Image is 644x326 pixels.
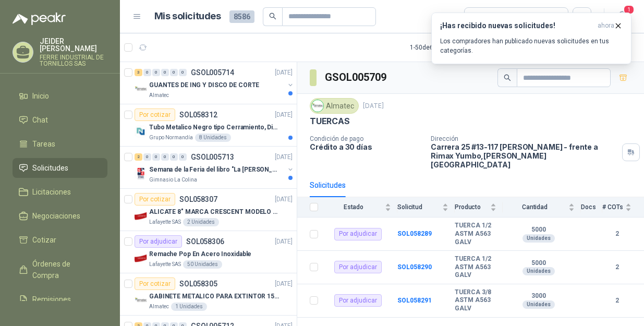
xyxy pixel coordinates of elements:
div: 0 [152,153,160,161]
a: Por cotizarSOL058307[DATE] Company LogoALICATE 8" MARCA CRESCENT MODELO 38008tvLafayette SAS2 Uni... [120,189,297,231]
a: Chat [13,110,107,130]
div: 1 - 50 de 6473 [410,39,478,56]
a: Tareas [13,134,107,154]
div: 1 Unidades [171,303,207,311]
span: Solicitudes [32,162,68,174]
p: Almatec [149,91,169,100]
div: Solicitudes [310,179,346,191]
span: Cantidad [503,203,566,211]
span: Estado [324,203,383,211]
a: 2 0 0 0 0 0 GSOL005713[DATE] Company LogoSemana de la Feria del libro "La [PERSON_NAME]"Gimnasio ... [135,151,295,184]
button: ¡Has recibido nuevas solicitudes!ahora Los compradores han publicado nuevas solicitudes en tus ca... [431,13,631,64]
div: Unidades [523,300,555,309]
img: Company Logo [135,252,147,264]
p: JEIDER [PERSON_NAME] [40,38,107,52]
button: 1 [613,7,631,26]
a: Cotizar [13,230,107,250]
div: Por adjudicar [334,228,382,240]
p: Semana de la Feria del libro "La [PERSON_NAME]" [149,165,279,175]
div: Unidades [523,234,555,243]
p: Dirección [431,135,618,142]
p: [DATE] [275,237,293,247]
img: Company Logo [135,294,147,307]
b: TUERCA 1/2 ASTM A563 GALV [455,222,496,246]
div: Por cotizar [135,193,175,206]
a: Solicitudes [13,158,107,178]
p: Lafayette SAS [149,218,181,226]
span: Cotizar [32,234,56,246]
p: GSOL005714 [191,69,234,76]
div: 50 Unidades [183,260,222,269]
span: # COTs [602,203,623,211]
p: SOL058306 [186,238,224,245]
th: Solicitud [397,197,455,218]
div: 0 [161,69,169,76]
p: SOL058305 [179,280,217,287]
p: TUERCAS [310,116,350,127]
div: 0 [179,153,187,161]
div: Unidades [523,267,555,275]
p: GABINETE METALICO PARA EXTINTOR 15 LB [149,292,279,301]
a: Negociaciones [13,206,107,226]
p: [DATE] [275,152,293,162]
b: 5000 [503,226,575,234]
img: Company Logo [135,83,147,95]
div: 0 [161,153,169,161]
div: Por adjudicar [334,294,382,307]
a: Por cotizarSOL058312[DATE] Company LogoTubo Metalico Negro tipo Cerramiento, Diametro 1-1/2", Esp... [120,104,297,147]
p: [DATE] [363,101,384,111]
h3: ¡Has recibido nuevas solicitudes! [440,21,593,30]
p: Los compradores han publicado nuevas solicitudes en tus categorías. [440,37,623,55]
a: SOL058289 [397,230,432,237]
p: [DATE] [275,68,293,78]
p: Lafayette SAS [149,260,181,269]
p: [DATE] [275,110,293,120]
p: FERRE INDUSTRIAL DE TORNILLOS SAS [40,54,107,67]
span: search [504,74,511,81]
span: Producto [455,203,488,211]
a: Órdenes de Compra [13,254,107,285]
p: ALICATE 8" MARCA CRESCENT MODELO 38008tv [149,207,279,217]
span: Órdenes de Compra [32,258,98,281]
div: Todas [471,11,493,22]
span: Remisiones [32,294,71,305]
b: 2 [602,296,631,306]
a: Licitaciones [13,182,107,202]
span: Inicio [32,90,49,102]
span: Solicitud [397,203,440,211]
div: 0 [143,153,151,161]
p: [DATE] [275,279,293,289]
h1: Mis solicitudes [154,9,221,24]
p: [DATE] [275,195,293,204]
a: SOL058291 [397,297,432,304]
div: 8 Unidades [195,134,231,142]
p: Tubo Metalico Negro tipo Cerramiento, Diametro 1-1/2", Espesor 2mm, Longitud 6m [149,123,279,132]
div: Por cotizar [135,108,175,121]
span: 1 [623,5,635,15]
span: Chat [32,114,48,126]
a: Remisiones [13,289,107,309]
a: Por adjudicarSOL058306[DATE] Company LogoRemache Pop En Acero InoxidableLafayette SAS50 Unidades [120,231,297,273]
th: # COTs [602,197,644,218]
a: Por cotizarSOL058305[DATE] Company LogoGABINETE METALICO PARA EXTINTOR 15 LBAlmatec1 Unidades [120,273,297,316]
p: Gimnasio La Colina [149,176,197,184]
div: 2 Unidades [183,218,219,226]
p: GUANTES DE ING Y DISCO DE CORTE [149,80,259,90]
b: 3000 [503,292,575,300]
p: Crédito a 30 días [310,142,422,151]
th: Estado [324,197,397,218]
div: Almatec [310,98,359,114]
b: 5000 [503,259,575,268]
div: 0 [143,69,151,76]
p: Condición de pago [310,135,422,142]
th: Cantidad [503,197,581,218]
span: ahora [598,21,614,30]
span: 8586 [229,10,254,23]
th: Docs [581,197,602,218]
h3: GSOL005709 [325,69,388,86]
b: 2 [602,262,631,272]
p: Remache Pop En Acero Inoxidable [149,249,251,259]
div: 0 [170,153,178,161]
a: SOL058290 [397,263,432,271]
